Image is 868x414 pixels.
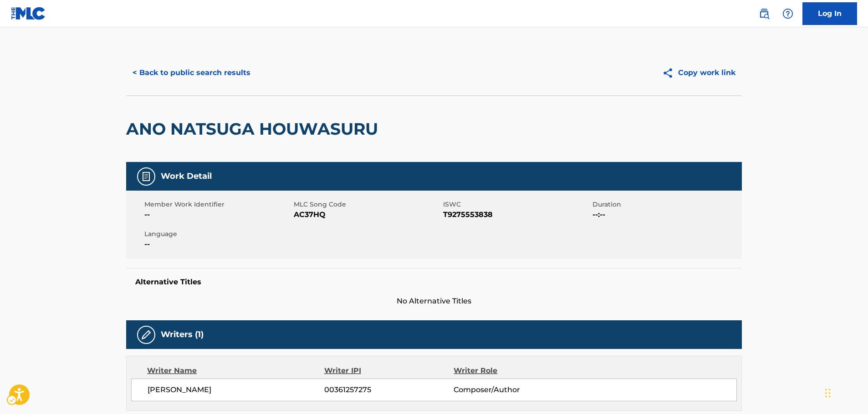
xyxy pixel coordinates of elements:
iframe: Hubspot Iframe [822,370,868,414]
span: ISWC [443,200,590,209]
span: Composer/Author [454,384,572,395]
h2: ANO NATSUGA HOUWASURU [126,119,383,139]
div: Writer Name [147,365,324,376]
h5: Alternative Titles [135,278,733,287]
img: help [782,8,793,19]
h5: Work Detail [161,171,212,182]
img: MLC Logo [11,7,46,20]
span: --:-- [592,209,740,220]
span: -- [144,209,291,220]
span: T9275553838 [443,209,590,220]
button: < Back to public search results [126,61,257,84]
a: Log In [802,2,857,25]
div: Chat Widget [822,370,868,414]
span: MLC Song Code [294,200,441,209]
span: Language [144,229,291,239]
div: Writer IPI [324,365,454,376]
div: Drag [825,379,831,407]
h5: Writers (1) [161,329,204,340]
span: 00361257275 [324,384,454,395]
span: Member Work Identifier [144,200,291,209]
img: Work Detail [141,171,152,182]
div: Writer Role [454,365,572,376]
span: -- [144,239,291,250]
span: No Alternative Titles [126,296,742,307]
span: Duration [592,200,740,209]
button: Copy work link [656,61,742,84]
span: [PERSON_NAME] [148,384,324,395]
img: Writers [141,329,152,340]
img: search [759,8,770,19]
img: Copy work link [662,67,678,79]
span: AC37HQ [294,209,441,220]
